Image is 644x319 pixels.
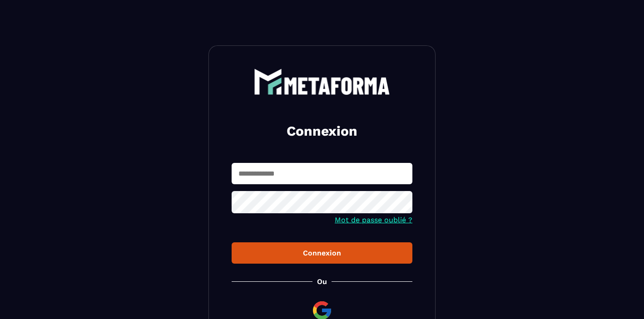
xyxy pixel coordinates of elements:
[254,69,390,95] img: logo
[335,216,412,224] a: Mot de passe oublié ?
[232,242,412,264] button: Connexion
[232,69,412,95] a: logo
[243,122,401,140] h2: Connexion
[317,277,327,286] p: Ou
[239,249,405,257] div: Connexion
